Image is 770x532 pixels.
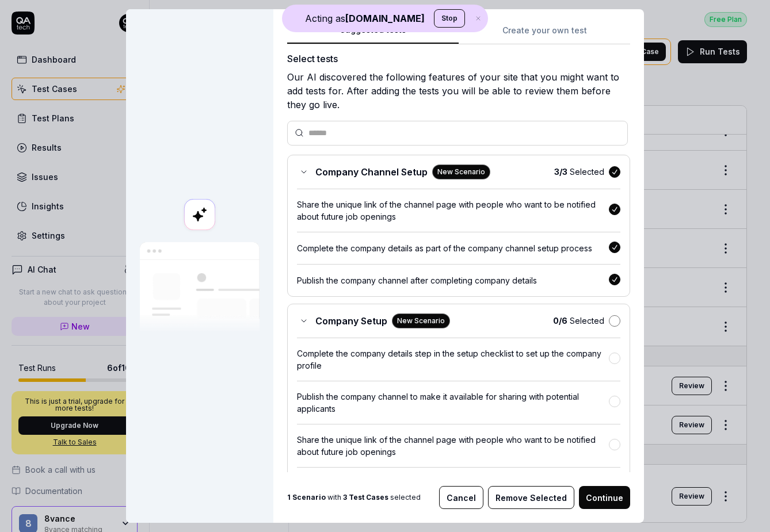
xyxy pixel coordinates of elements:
div: Our AI discovered the following features of your site that you might want to add tests for. After... [287,70,630,112]
div: New Scenario [392,313,450,328]
div: Share the unique link of the channel page with people who want to be notified about future job op... [297,434,609,458]
div: Publish the company channel to make it available for sharing with potential applicants [297,391,609,415]
div: Complete the company details as part of the company channel setup process [297,242,609,254]
span: Company Channel Setup [315,165,428,179]
span: Selected [553,315,604,327]
button: Remove Selected [488,486,574,509]
button: Cancel [439,486,483,509]
button: Create your own test [459,24,630,44]
span: Selected [554,166,604,178]
b: 0 / 6 [553,316,567,326]
span: Company Setup [315,314,387,328]
button: Suggested tests [287,24,459,44]
div: Select tests [287,52,630,66]
img: Our AI scans your site and suggests things to test [140,242,260,334]
div: New Scenario [432,164,490,179]
div: Complete the company details step in the setup checklist to set up the company profile [297,347,609,372]
div: Publish the company channel after completing company details [297,274,609,286]
b: 3 / 3 [554,167,567,177]
b: 1 Scenario [287,493,326,502]
button: Continue [579,486,630,509]
button: Stop [434,9,465,28]
div: Share the unique link of the channel page with people who want to be notified about future job op... [297,198,609,223]
span: with selected [287,492,421,503]
b: 3 Test Cases [343,493,388,502]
